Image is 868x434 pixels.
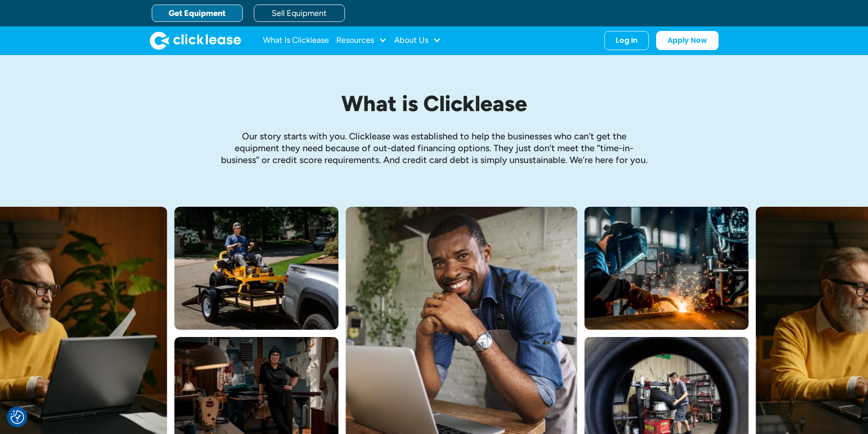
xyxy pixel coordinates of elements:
[585,207,749,330] img: A welder in a large mask working on a large pipe
[394,31,441,50] div: About Us
[254,5,345,22] a: Sell Equipment
[175,207,339,330] img: Man with hat and blue shirt driving a yellow lawn mower onto a trailer
[150,31,241,50] a: home
[150,31,241,50] img: Clicklease logo
[656,31,719,50] a: Apply Now
[616,36,637,45] div: Log In
[10,410,24,424] img: Revisit consent button
[263,31,329,50] a: What Is Clicklease
[220,92,648,116] h1: What is Clicklease
[10,410,24,424] button: Consent Preferences
[152,5,243,22] a: Get Equipment
[220,130,648,166] p: Our story starts with you. Clicklease was established to help the businesses who can’t get the eq...
[336,31,387,50] div: Resources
